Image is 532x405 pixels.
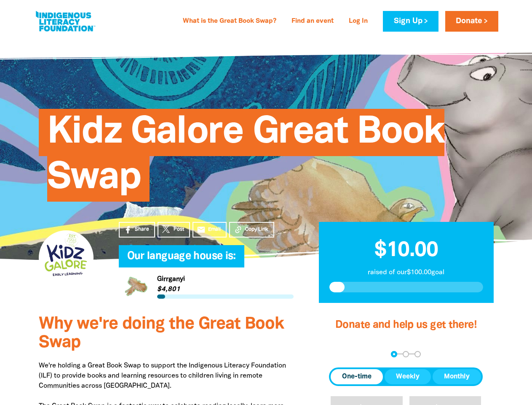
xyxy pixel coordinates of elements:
a: Find an event [286,15,339,28]
span: Share [135,226,149,233]
span: Our language house is: [127,251,236,267]
span: Why we're doing the Great Book Swap [39,316,284,351]
i: email [197,225,206,234]
div: Donation frequency [329,367,483,386]
span: Email [208,226,221,233]
a: emailEmail [192,222,227,238]
button: Navigate to step 1 of 3 to enter your donation amount [391,351,397,357]
button: One-time [331,369,383,384]
span: Weekly [396,372,420,382]
button: Copy Link [229,222,274,238]
span: Monthly [444,372,470,382]
span: One-time [342,372,372,382]
span: Kidz Galore Great Book Swap [47,115,445,202]
p: raised of our $100.00 goal [329,267,483,278]
a: What is the Great Book Swap? [178,15,281,28]
button: Weekly [385,369,431,384]
button: Navigate to step 2 of 3 to enter your details [403,351,409,357]
span: Copy Link [245,226,268,233]
span: Donate and help us get there! [335,320,477,330]
h6: My Team [119,259,294,264]
button: Monthly [433,369,481,384]
span: Post [174,226,184,233]
a: Share [119,222,155,238]
a: Donate [445,11,498,32]
span: $10.00 [374,241,438,260]
a: Log In [344,15,373,28]
button: Navigate to step 3 of 3 to enter your payment details [414,351,421,357]
a: Post [158,222,190,238]
a: Sign Up [383,11,438,32]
